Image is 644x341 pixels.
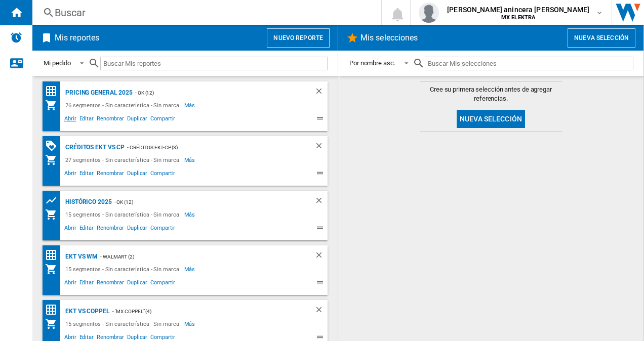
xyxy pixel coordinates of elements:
div: Borrar [314,87,328,99]
div: Borrar [314,196,328,208]
span: Más [184,208,197,221]
b: MX ELEKTRA [501,14,535,21]
button: Nueva selección [457,110,525,128]
span: Renombrar [95,223,126,235]
div: - CRÉDITOS EKT-CP (3) [125,141,294,154]
div: Borrar [314,141,328,154]
input: Buscar Mis selecciones [425,57,633,70]
span: Cree su primera selección antes de agregar referencias. [420,85,562,103]
span: Duplicar [126,114,149,126]
div: - WALMART (2) [98,250,294,263]
span: Compartir [149,223,177,235]
span: Más [184,263,197,275]
span: Abrir [63,114,78,126]
div: Mi colección [45,263,63,275]
span: Editar [78,223,95,235]
img: profile.jpg [419,3,439,23]
div: Borrar [314,305,328,318]
span: Más [184,99,197,111]
div: CRÉDITOS EKT VS CP [63,141,125,154]
div: Borrar [314,250,328,263]
span: Renombrar [95,114,126,126]
div: - OK (12) [133,87,294,99]
div: HISTÓRICO 2025 [63,196,112,208]
div: Mi colección [45,99,63,111]
span: Compartir [149,278,177,290]
div: EKT VS WM [63,250,98,263]
span: Editar [78,278,95,290]
span: Duplicar [126,223,149,235]
span: Abrir [63,168,78,181]
div: Mi colección [45,208,63,221]
h2: Mis reportes [53,28,101,48]
img: alerts-logo.svg [10,31,22,44]
div: 27 segmentos - Sin característica - Sin marca [63,154,184,166]
div: Matriz de precios [45,249,63,262]
div: Mi pedido [44,59,71,67]
input: Buscar Mis reportes [100,57,328,70]
span: Renombrar [95,278,126,290]
div: Mi colección [45,154,63,166]
button: Nueva selección [568,28,635,48]
span: Renombrar [95,168,126,181]
button: Nuevo reporte [267,28,330,48]
div: Cuadrícula de precios de productos [45,194,63,207]
span: Más [184,318,197,330]
span: Editar [78,168,95,181]
div: - OK (12) [112,196,294,208]
div: Matriz de precios [45,85,63,98]
h2: Mis selecciones [358,28,420,48]
span: [PERSON_NAME] anincera [PERSON_NAME] [447,5,589,15]
div: - "MX COPPEL" (4) [110,305,294,318]
span: Abrir [63,278,78,290]
div: 26 segmentos - Sin característica - Sin marca [63,99,184,111]
div: 15 segmentos - Sin característica - Sin marca [63,263,184,275]
div: 15 segmentos - Sin característica - Sin marca [63,208,184,221]
span: Abrir [63,223,78,235]
span: Duplicar [126,278,149,290]
span: Compartir [149,168,177,181]
div: Por nombre asc. [349,59,395,67]
div: Buscar [55,6,354,20]
div: Mi colección [45,318,63,330]
div: Matriz de precios [45,304,63,316]
span: Compartir [149,114,177,126]
span: Editar [78,114,95,126]
div: Matriz de PROMOCIONES [45,140,63,152]
div: 15 segmentos - Sin característica - Sin marca [63,318,184,330]
div: PRICING GENERAL 2025 [63,87,133,99]
span: Duplicar [126,168,149,181]
div: EKT VS COPPEL [63,305,110,318]
span: Más [184,154,197,166]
